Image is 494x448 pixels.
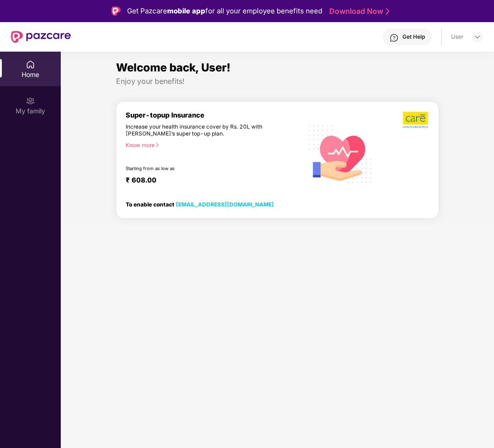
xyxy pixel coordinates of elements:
div: Increase your health insurance cover by Rs. 20L with [PERSON_NAME]’s super top-up plan. [126,124,263,138]
div: To enable contact [126,201,274,207]
div: Starting from as low as [126,166,264,172]
div: ₹ 608.00 [126,176,294,187]
img: New Pazcare Logo [11,31,71,43]
img: svg+xml;base64,PHN2ZyBpZD0iSG9tZSIgeG1sbnM9Imh0dHA6Ly93d3cudzMub3JnLzIwMDAvc3ZnIiB3aWR0aD0iMjAiIG... [26,60,35,69]
div: Enjoy your benefits! [116,77,439,86]
img: b5dec4f62d2307b9de63beb79f102df3.png [403,111,429,129]
a: [EMAIL_ADDRESS][DOMAIN_NAME] [176,201,274,208]
strong: mobile app [167,6,205,15]
img: svg+xml;base64,PHN2ZyBpZD0iRHJvcGRvd24tMzJ4MzIiIHhtbG5zPSJodHRwOi8vd3d3LnczLm9yZy8yMDAwL3N2ZyIgd2... [474,33,481,41]
div: Get Help [402,33,425,41]
div: Know more [126,142,297,148]
div: User [451,33,464,41]
img: svg+xml;base64,PHN2ZyBpZD0iSGVscC0zMngzMiIgeG1sbnM9Imh0dHA6Ly93d3cudzMub3JnLzIwMDAvc3ZnIiB3aWR0aD... [389,33,399,42]
span: Welcome back, User! [116,61,231,74]
div: Get Pazcare for all your employee benefits need [127,6,322,17]
a: Download Now [329,6,387,16]
img: svg+xml;base64,PHN2ZyB3aWR0aD0iMjAiIGhlaWdodD0iMjAiIHZpZXdCb3g9IjAgMCAyMCAyMCIgZmlsbD0ibm9uZSIgeG... [26,96,35,106]
span: right [155,142,160,147]
img: svg+xml;base64,PHN2ZyB4bWxucz0iaHR0cDovL3d3dy53My5vcmcvMjAwMC9zdmciIHhtbG5zOnhsaW5rPSJodHRwOi8vd3... [302,115,378,192]
img: Logo [111,6,121,16]
div: Super-topup Insurance [126,111,303,119]
img: Stroke [386,6,389,16]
